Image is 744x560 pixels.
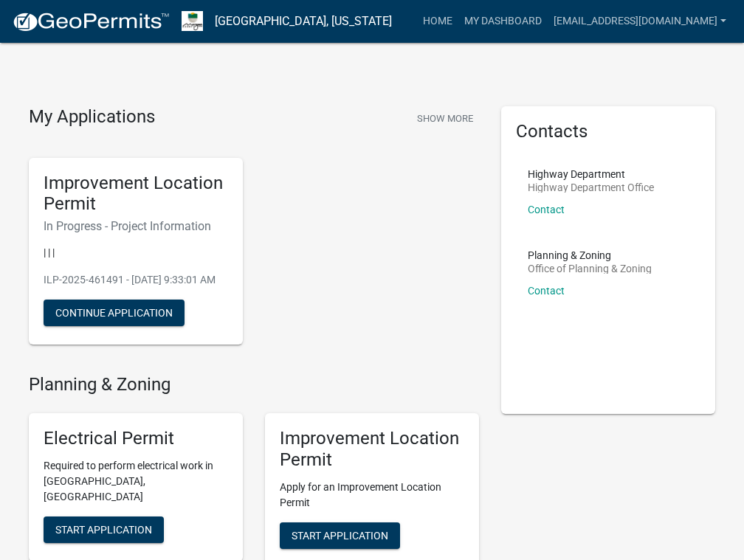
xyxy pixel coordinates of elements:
span: Start Application [292,529,388,541]
h5: Improvement Location Permit [44,173,228,215]
a: Contact [528,204,565,215]
h5: Electrical Permit [44,428,228,449]
a: Contact [528,285,565,297]
h4: Planning & Zoning [29,374,479,395]
p: Planning & Zoning [528,250,652,260]
p: Office of Planning & Zoning [528,263,652,274]
p: Apply for an Improvement Location Permit [280,480,464,511]
p: ILP-2025-461491 - [DATE] 9:33:01 AM [44,272,228,288]
p: Highway Department Office [528,182,654,193]
p: Highway Department [528,169,654,179]
h5: Contacts [516,121,700,142]
span: Start Application [55,523,152,535]
img: Morgan County, Indiana [182,11,203,31]
button: Start Application [44,516,164,543]
h6: In Progress - Project Information [44,219,228,233]
p: Required to perform electrical work in [GEOGRAPHIC_DATA], [GEOGRAPHIC_DATA] [44,458,228,505]
h4: My Applications [29,106,155,128]
button: Continue Application [44,300,185,326]
button: Show More [411,106,479,131]
h5: Improvement Location Permit [280,428,464,471]
a: [GEOGRAPHIC_DATA], [US_STATE] [215,9,392,34]
a: Home [417,7,458,35]
button: Start Application [280,522,400,549]
p: | | | [44,245,228,260]
a: My Dashboard [458,7,548,35]
a: [EMAIL_ADDRESS][DOMAIN_NAME] [548,7,732,35]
